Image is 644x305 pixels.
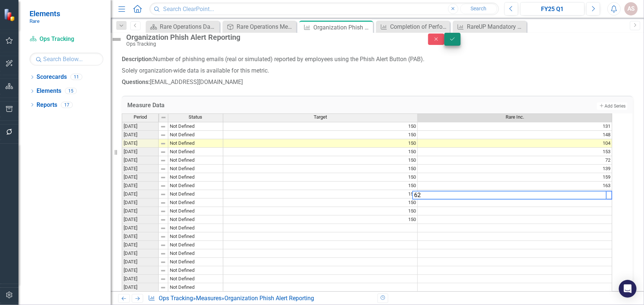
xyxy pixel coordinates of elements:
[168,182,223,190] td: Not Defined
[223,207,418,215] td: 150
[111,34,123,45] img: Not Defined
[160,285,166,291] img: 8DAGhfEEPCf229AAAAAElFTkSuQmCC
[418,148,612,156] td: 153
[196,295,221,302] a: Measures
[467,22,525,31] div: RareUP Mandatory Training Completion Rate
[149,3,499,15] input: Search ClearPoint...
[418,173,612,182] td: 159
[223,165,418,173] td: 150
[160,208,166,214] img: 8DAGhfEEPCf229AAAAAElFTkSuQmCC
[168,249,223,258] td: Not Defined
[37,101,57,109] a: Reports
[619,280,637,298] div: Open Intercom Messenger
[223,122,418,131] td: 150
[122,139,159,148] td: [DATE]
[520,2,585,15] button: FY25 Q1
[237,22,295,31] div: Rare Operations Metrics FY25
[160,276,166,282] img: 8DAGhfEEPCf229AAAAAElFTkSuQmCC
[160,132,166,138] img: 8DAGhfEEPCf229AAAAAElFTkSuQmCC
[168,199,223,207] td: Not Defined
[624,2,638,15] button: AS
[223,215,418,224] td: 150
[223,148,418,156] td: 150
[160,217,166,223] img: 8DAGhfEEPCf229AAAAAElFTkSuQmCC
[418,156,612,165] td: 72
[122,283,159,292] td: [DATE]
[168,156,223,165] td: Not Defined
[223,139,418,148] td: 150
[122,207,159,215] td: [DATE]
[127,102,403,109] h3: Measure Data
[37,73,67,81] a: Scorecards
[168,190,223,199] td: Not Defined
[30,9,60,18] span: Elements
[597,102,627,110] button: Add Series
[523,5,582,14] div: FY25 Q1
[160,259,166,265] img: 8DAGhfEEPCf229AAAAAElFTkSuQmCC
[122,275,159,283] td: [DATE]
[223,190,418,199] td: 150
[70,74,82,80] div: 11
[122,190,159,199] td: [DATE]
[37,87,61,95] a: Elements
[122,54,633,65] p: Number of phishing emails (real or simulated) reported by employees using the Phish Alert Button ...
[160,268,166,274] img: 8DAGhfEEPCf229AAAAAElFTkSuQmCC
[134,115,147,120] span: Period
[168,283,223,292] td: Not Defined
[122,258,159,266] td: [DATE]
[148,22,218,31] a: Rare Operations Dashboard
[160,242,166,248] img: 8DAGhfEEPCf229AAAAAElFTkSuQmCC
[30,18,60,24] small: Rare
[455,22,525,31] a: RareUP Mandatory Training Completion Rate
[126,41,413,47] div: Ops Tracking
[160,225,166,231] img: 8DAGhfEEPCf229AAAAAElFTkSuQmCC
[160,234,166,240] img: 8DAGhfEEPCf229AAAAAElFTkSuQmCC
[160,22,218,31] div: Rare Operations Dashboard
[160,166,166,172] img: 8DAGhfEEPCf229AAAAAElFTkSuQmCC
[122,241,159,249] td: [DATE]
[160,175,166,180] img: 8DAGhfEEPCf229AAAAAElFTkSuQmCC
[122,56,153,63] strong: Description:
[460,4,497,14] button: Search
[122,77,633,87] p: [EMAIL_ADDRESS][DOMAIN_NAME]
[160,124,166,130] img: 8DAGhfEEPCf229AAAAAElFTkSuQmCC
[168,215,223,224] td: Not Defined
[30,35,103,43] a: Ops Tracking
[223,182,418,190] td: 150
[122,131,159,139] td: [DATE]
[160,251,166,257] img: 8DAGhfEEPCf229AAAAAElFTkSuQmCC
[223,173,418,182] td: 150
[168,241,223,249] td: Not Defined
[122,122,159,131] td: [DATE]
[122,65,633,77] p: Solely organization-wide data is available for this metric.
[168,131,223,139] td: Not Defined
[168,258,223,266] td: Not Defined
[160,200,166,206] img: 8DAGhfEEPCf229AAAAAElFTkSuQmCC
[160,141,166,147] img: 8DAGhfEEPCf229AAAAAElFTkSuQmCC
[418,165,612,173] td: 139
[313,23,371,32] div: Organization Phish Alert Reporting
[160,183,166,189] img: 8DAGhfEEPCf229AAAAAElFTkSuQmCC
[223,131,418,139] td: 150
[122,224,159,232] td: [DATE]
[168,224,223,232] td: Not Defined
[168,173,223,182] td: Not Defined
[314,115,327,120] span: Target
[159,295,193,302] a: Ops Tracking
[4,8,17,21] img: ClearPoint Strategy
[223,199,418,207] td: 150
[390,22,448,31] div: Completion of Performance Evaluations
[61,102,73,108] div: 17
[168,207,223,215] td: Not Defined
[126,33,413,41] div: Organization Phish Alert Reporting
[122,156,159,165] td: [DATE]
[506,115,524,120] span: Rare Inc.
[122,199,159,207] td: [DATE]
[168,139,223,148] td: Not Defined
[122,266,159,275] td: [DATE]
[168,232,223,241] td: Not Defined
[161,115,166,120] img: 8DAGhfEEPCf229AAAAAElFTkSuQmCC
[122,165,159,173] td: [DATE]
[148,294,372,303] div: » »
